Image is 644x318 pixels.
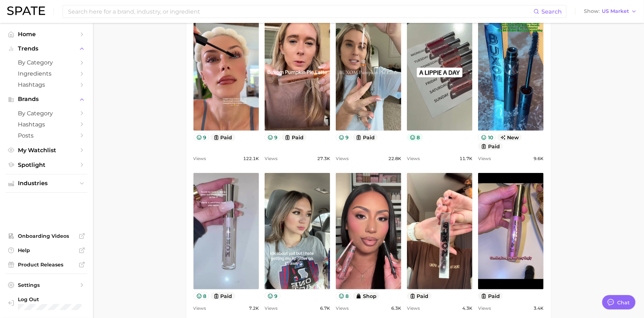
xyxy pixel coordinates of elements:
[6,280,87,290] a: Settings
[317,154,330,163] span: 27.3k
[18,261,75,268] span: Product Releases
[6,94,87,105] button: Brands
[18,132,75,139] span: Posts
[7,6,45,15] img: SPATE
[18,233,75,239] span: Onboarding Videos
[18,110,75,117] span: by Category
[584,9,600,13] span: Show
[6,79,87,90] a: Hashtags
[282,134,306,141] button: paid
[265,154,277,163] span: Views
[478,292,503,300] button: paid
[193,134,210,141] button: 9
[462,304,472,313] span: 4.3k
[353,134,378,141] button: paid
[6,29,87,40] a: Home
[582,7,639,16] button: ShowUS Market
[265,292,281,300] button: 9
[407,304,420,313] span: Views
[602,9,629,13] span: US Market
[6,108,87,119] a: by Category
[193,304,206,313] span: Views
[6,245,87,256] a: Help
[6,159,87,170] a: Spotlight
[478,134,496,141] button: 10
[6,130,87,141] a: Posts
[6,294,87,313] a: Log out. Currently logged in with e-mail danielle@spate.nyc.
[353,292,379,300] button: shop
[18,59,75,66] span: by Category
[388,154,401,163] span: 22.8k
[18,180,75,187] span: Industries
[18,70,75,77] span: Ingredients
[18,96,75,102] span: Brands
[407,292,432,300] button: paid
[211,292,235,300] button: paid
[336,292,352,300] button: 8
[18,247,75,254] span: Help
[391,304,401,313] span: 6.3k
[6,145,87,156] a: My Watchlist
[193,292,210,300] button: 8
[6,119,87,130] a: Hashtags
[211,134,235,141] button: paid
[18,282,75,288] span: Settings
[6,231,87,241] a: Onboarding Videos
[497,134,522,141] span: new
[18,31,75,38] span: Home
[336,134,352,141] button: 9
[320,304,330,313] span: 6.7k
[18,81,75,88] span: Hashtags
[336,304,349,313] span: Views
[459,154,472,163] span: 11.7k
[243,154,259,163] span: 122.1k
[249,304,259,313] span: 7.2k
[478,143,503,150] button: paid
[6,259,87,270] a: Product Releases
[18,162,75,168] span: Spotlight
[478,304,491,313] span: Views
[18,147,75,154] span: My Watchlist
[6,57,87,68] a: by Category
[265,304,277,313] span: Views
[6,178,87,189] button: Industries
[67,5,534,18] input: Search here for a brand, industry, or ingredient
[407,134,423,141] button: 8
[6,68,87,79] a: Ingredients
[336,154,349,163] span: Views
[18,296,82,303] span: Log Out
[407,154,420,163] span: Views
[478,154,491,163] span: Views
[18,121,75,128] span: Hashtags
[18,45,75,52] span: Trends
[541,8,562,15] span: Search
[534,154,544,163] span: 9.6k
[534,304,544,313] span: 3.4k
[6,43,87,54] button: Trends
[265,134,281,141] button: 9
[193,154,206,163] span: Views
